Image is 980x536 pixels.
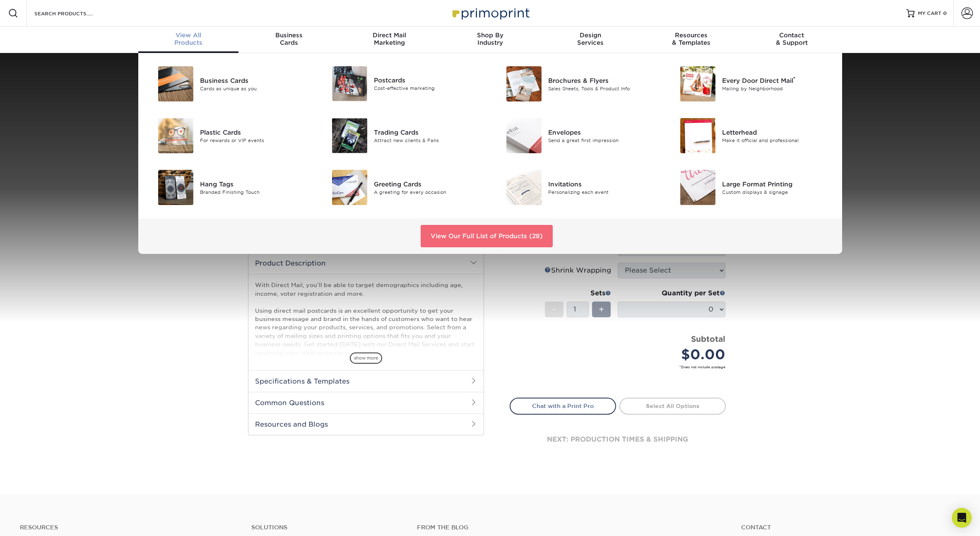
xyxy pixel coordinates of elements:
[339,31,440,46] div: Marketing
[510,415,726,464] div: next: production times & shipping
[251,524,404,531] h4: Solutions
[200,76,310,85] div: Business Cards
[374,188,484,196] div: A greeting for every occasion
[548,188,658,196] div: Personalizing each event
[641,31,742,46] div: & Templates
[548,85,658,92] div: Sales Sheets, Tools & Product Info
[722,188,832,196] div: Custom displays & signage
[496,63,658,105] a: Brochures & Flyers Brochures & Flyers Sales Sheets, Tools & Product Info
[670,167,832,208] a: Large Format Printing Large Format Printing Custom displays & signage
[374,137,484,144] div: Attract new clients & Fans
[722,137,832,144] div: Make it official and professional
[440,31,540,46] div: Industry
[200,137,310,144] div: For rewards or VIP events
[624,345,725,365] div: $0.00
[952,508,972,528] div: Open Intercom Messenger
[680,66,715,101] img: Every Door Direct Mail
[548,128,658,137] div: Envelopes
[619,398,726,414] a: Select All Options
[421,225,553,247] a: View Our Full List of Products (28)
[322,63,484,104] a: Postcards Postcards Cost-effective marketing
[943,10,947,16] span: 0
[238,31,339,46] div: Cards
[641,27,742,53] a: Resources& Templates
[496,167,658,208] a: Invitations Invitations Personalizing each event
[322,115,484,157] a: Trading Cards Trading Cards Attract new clients & Fans
[138,31,239,39] span: View All
[200,85,310,92] div: Cards as unique as you
[34,8,114,18] input: SEARCH PRODUCTS.....
[248,413,484,435] h2: Resources and Blogs
[540,31,641,46] div: Services
[449,4,532,22] img: Primoprint
[510,398,616,414] a: Chat with a Print Pro
[670,115,832,157] a: Letterhead Letterhead Make it official and professional
[548,179,658,188] div: Invitations
[248,392,484,413] h2: Common Questions
[793,76,795,82] sup: ®
[722,179,832,188] div: Large Format Printing
[506,118,542,153] img: Envelopes
[722,128,832,137] div: Letterhead
[374,179,484,188] div: Greeting Cards
[339,27,440,53] a: Direct MailMarketing
[374,85,484,92] div: Cost-effective marketing
[148,63,310,105] a: Business Cards Business Cards Cards as unique as you
[20,524,239,531] h4: Resources
[374,128,484,137] div: Trading Cards
[138,31,239,46] div: Products
[138,27,239,53] a: View AllProducts
[742,31,842,39] span: Contact
[516,365,725,369] small: *Does not include postage
[332,118,367,153] img: Trading Cards
[548,76,658,85] div: Brochures & Flyers
[200,128,310,137] div: Plastic Cards
[417,524,719,531] h4: From the Blog
[506,170,542,205] img: Invitations
[440,27,540,53] a: Shop ByIndustry
[332,66,367,101] img: Postcards
[741,524,960,531] a: Contact
[691,334,725,343] strong: Subtotal
[722,85,832,92] div: Mailing by Neighborhood
[680,170,715,205] img: Large Format Printing
[200,188,310,196] div: Branded Finishing Touch
[238,27,339,53] a: BusinessCards
[540,31,641,39] span: Design
[722,76,832,85] div: Every Door Direct Mail
[200,179,310,188] div: Hang Tags
[322,167,484,208] a: Greeting Cards Greeting Cards A greeting for every occasion
[158,66,193,101] img: Business Cards
[641,31,742,39] span: Resources
[680,118,715,153] img: Letterhead
[339,31,440,39] span: Direct Mail
[332,170,367,205] img: Greeting Cards
[670,63,832,105] a: Every Door Direct Mail Every Door Direct Mail® Mailing by Neighborhood
[238,31,339,39] span: Business
[548,137,658,144] div: Send a great first impression
[496,115,658,157] a: Envelopes Envelopes Send a great first impression
[742,31,842,46] div: & Support
[158,118,193,153] img: Plastic Cards
[742,27,842,53] a: Contact& Support
[248,370,484,392] h2: Specifications & Templates
[148,167,310,208] a: Hang Tags Hang Tags Branded Finishing Touch
[158,170,193,205] img: Hang Tags
[350,353,382,364] span: show more
[148,115,310,157] a: Plastic Cards Plastic Cards For rewards or VIP events
[440,31,540,39] span: Shop By
[506,66,542,101] img: Brochures & Flyers
[374,76,484,85] div: Postcards
[918,10,941,17] span: MY CART
[540,27,641,53] a: DesignServices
